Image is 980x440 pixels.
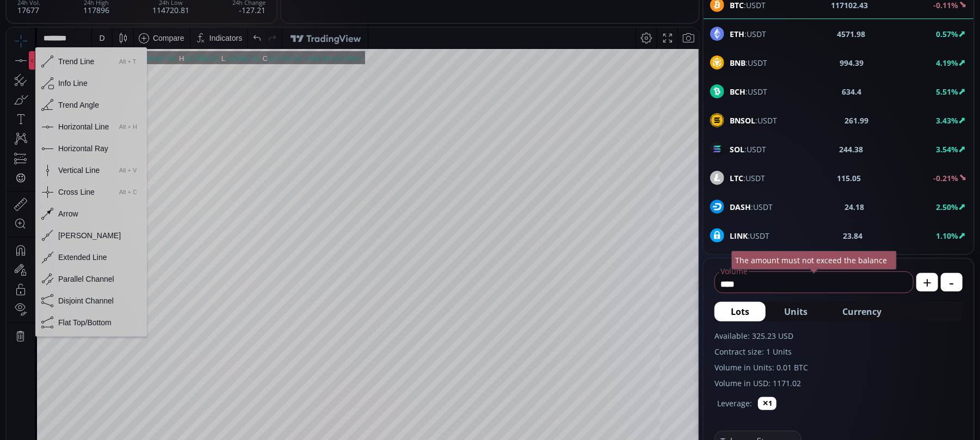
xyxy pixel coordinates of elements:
div: D [93,6,98,15]
div: Compare [146,6,178,15]
b: 115.05 [837,172,861,184]
label: Volume in USD: 1171.02 [714,377,963,389]
b: 24.18 [845,201,864,213]
b: BNSOL [730,115,755,126]
span: Lots [731,305,749,318]
button: ✕1 [758,397,776,410]
div: Horizontal Line [52,95,102,103]
b: BNB [730,58,745,68]
span: :USDT [730,86,767,97]
button: Currency [826,302,898,321]
span: Currency [842,305,882,318]
b: 634.4 [842,86,861,97]
label: Available: 325.23 USD [714,330,963,342]
label: Contract size: 1 Units [714,346,963,357]
div: L [215,27,219,35]
span: :USDT [730,201,773,213]
b: 5.51% [936,86,958,97]
b: LINK [730,231,748,241]
div: Trend Line [52,29,88,38]
span: :USDT [730,172,765,184]
button: Units [768,302,824,321]
b: 4571.98 [837,28,865,40]
b: 0.57% [936,29,958,39]
div: Trend Angle [52,73,93,82]
span: :USDT [730,57,767,69]
div: Alt + H [113,96,127,102]
b: 23.84 [843,230,862,241]
div: 117102.43 [262,27,295,35]
span: :USDT [730,28,766,40]
b: SOL [730,144,744,154]
span: :USDT [730,144,766,155]
div: Alt + C [113,161,127,168]
b: 3.54% [936,144,958,154]
div:  [10,145,19,156]
b: 994.39 [840,57,864,69]
button: + [916,273,938,292]
b: 244.38 [839,144,863,155]
b: BCH [730,86,745,97]
span: :USDT [730,230,769,241]
div: Cross Line [52,160,88,169]
div: +654.84 (+0.56%) [298,27,355,35]
b: 261.99 [845,115,868,126]
label: Volume in Units: 0.01 BTC [714,362,963,373]
b: LTC [730,173,743,183]
b: -0.21% [933,173,958,183]
b: DASH [730,202,751,212]
div: Info Line [52,51,81,60]
div: Alt + V [113,139,127,146]
b: ETH [730,29,744,39]
b: 2.50% [936,202,958,212]
div: 116447.60 [136,27,169,35]
div: Indicators [203,6,236,15]
b: 4.19% [936,58,958,68]
div: 117896.00 [178,27,211,35]
label: Leverage: [717,398,752,409]
button: - [941,273,963,292]
div: Alt + T [113,30,127,37]
div: C [256,27,262,35]
div: Parallel Channel [52,247,108,256]
div: H [172,27,178,35]
b: 1.10% [936,231,958,241]
span: Units [784,305,808,318]
b: 3.43% [936,115,958,126]
div: Vertical Line [52,138,93,147]
div: Disjoint Channel [52,269,107,277]
div: Extended Line [52,225,101,234]
div: The amount must not exceed the balance [731,251,897,270]
button: Lots [714,302,766,321]
div: Flat Top/Bottom [52,290,105,299]
div: Horizontal Ray [52,116,102,125]
div: [PERSON_NAME] [52,203,114,212]
span: :USDT [730,115,777,126]
div: 116092.76 [219,27,252,35]
div: Arrow [52,182,72,190]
